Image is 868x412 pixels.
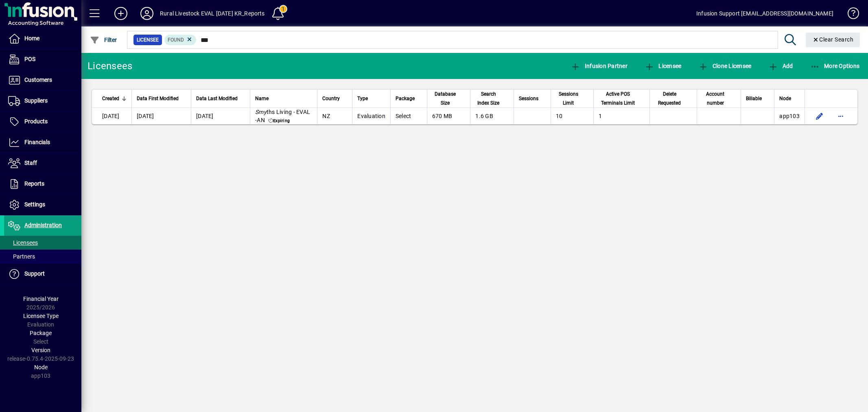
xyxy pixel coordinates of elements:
span: Filter [90,37,117,43]
span: Licensee [645,63,682,69]
button: Infusion Partner [568,59,630,73]
a: Customers [4,70,81,90]
span: Package [396,94,415,103]
span: Search Index Size [475,90,501,107]
span: Infusion Partner [571,63,627,69]
td: Select [390,108,427,124]
a: Knowledge Base [842,2,858,28]
div: Name [255,94,312,103]
span: Suppliers [24,97,48,104]
span: Sessions [519,94,538,103]
button: More options [834,110,847,123]
span: Database Size [432,90,458,107]
span: Data First Modified [137,94,179,103]
a: Settings [4,195,81,215]
td: [DATE] [92,108,131,124]
span: Account number [702,90,729,107]
span: Package [30,330,52,336]
span: Licensee [137,36,159,44]
mat-chip: Found Status: Found [164,35,197,45]
a: Reports [4,174,81,194]
em: Smy [255,109,267,115]
a: Suppliers [4,91,81,111]
span: Partners [8,253,35,260]
button: More Options [808,59,862,73]
span: Administration [24,222,62,228]
a: Products [4,112,81,132]
span: Version [31,347,50,353]
div: Package [396,94,422,103]
td: 10 [551,108,593,124]
div: Node [779,94,800,103]
td: 1 [593,108,649,124]
span: app103.prod.infusionbusinesssoftware.com [779,113,800,119]
span: Reports [24,180,44,187]
span: ths Living - EVAL -AN [255,109,310,123]
span: POS [24,56,35,62]
div: Delete Requested [655,90,692,107]
div: Licensees [87,59,132,72]
div: Database Size [432,90,466,107]
div: Rural Livestock EVAL [DATE] KR_Reports [160,7,265,20]
div: Sessions Limit [556,90,588,107]
div: Infusion Support [EMAIL_ADDRESS][DOMAIN_NAME] [696,7,833,20]
span: Home [24,35,39,42]
span: Active POS Terminals Limit [599,90,637,107]
span: Staff [24,160,37,166]
td: [DATE] [131,108,191,124]
button: Add [108,6,134,21]
span: Licensees [8,239,38,246]
a: Home [4,28,81,49]
button: Filter [88,33,119,47]
a: Partners [4,250,81,263]
div: Search Index Size [475,90,508,107]
a: Support [4,264,81,284]
td: NZ [317,108,352,124]
span: Data Last Modified [196,94,238,103]
td: Evaluation [352,108,390,124]
div: Data First Modified [137,94,186,103]
span: Delete Requested [655,90,684,107]
span: Node [779,94,791,103]
span: Add [768,63,793,69]
span: Created [102,94,119,103]
span: Settings [24,201,45,208]
span: Found [168,37,184,43]
div: Sessions [519,94,546,103]
a: Staff [4,153,81,173]
span: Sessions Limit [556,90,581,107]
span: Financials [24,139,50,145]
span: Clear Search [812,36,854,43]
button: Clone Licensee [696,59,753,73]
div: Active POS Terminals Limit [599,90,645,107]
span: Products [24,118,48,125]
div: Account number [702,90,736,107]
div: Billable [746,94,769,103]
span: Type [357,94,368,103]
a: Licensees [4,236,81,250]
span: Financial Year [23,296,59,302]
button: Licensee [643,59,684,73]
div: Country [322,94,347,103]
span: Support [24,270,45,277]
span: Licensee Type [23,313,59,319]
td: 1.6 GB [470,108,513,124]
a: POS [4,49,81,70]
button: Add [766,59,795,73]
span: More Options [810,63,860,69]
td: [DATE] [191,108,250,124]
td: 670 MB [427,108,470,124]
button: Clear [806,33,860,47]
span: Country [322,94,340,103]
div: Data Last Modified [196,94,245,103]
span: Name [255,94,269,103]
span: Customers [24,77,52,83]
div: Created [102,94,127,103]
span: Billable [746,94,762,103]
span: Node [34,364,48,370]
span: Clone Licensee [698,63,751,69]
button: Edit [813,110,826,123]
button: Profile [134,6,160,21]
div: Type [357,94,385,103]
span: Expiring [267,118,292,124]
